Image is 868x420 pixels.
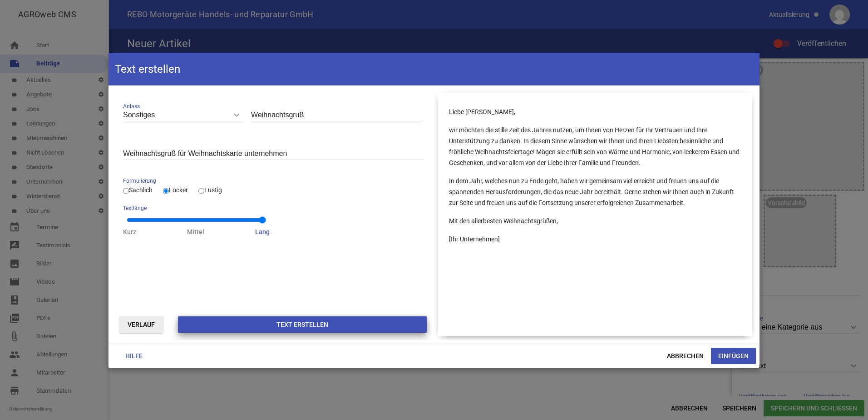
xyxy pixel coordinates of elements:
[449,175,741,208] p: In dem Jahr, welches nun zu Ende geht, haben wir gemeinsam viel erreicht und freuen uns auf die s...
[449,234,741,245] p: [Ihr Unternehmen]
[198,186,222,194] label: Lustig
[112,348,156,364] span: HILFE
[178,316,427,333] button: Text erstellen
[229,108,244,122] i: keyboard_arrow_down
[123,204,270,213] div: Textlänge
[255,227,270,236] span: Lang
[449,106,741,117] p: Liebe [PERSON_NAME],
[711,348,756,364] button: Einfügen
[123,186,153,194] label: Sachlich
[449,125,741,168] p: wir möchten die stille Zeit des Jahres nutzen, um Ihnen von Herzen für Ihr Vertrauen und Ihre Unt...
[198,185,204,196] input: Lustig
[119,316,163,333] button: Verlauf
[449,215,741,226] p: Mit den allerbesten Weihnachtsgrüßen,
[123,185,129,196] input: Sachlich
[123,227,136,236] span: Kurz
[123,176,423,185] div: Formulierung
[163,185,169,196] input: Locker
[163,186,188,194] label: Locker
[660,348,711,364] span: Abbrechen
[115,62,180,76] h4: Text erstellen
[187,227,204,236] span: Mittel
